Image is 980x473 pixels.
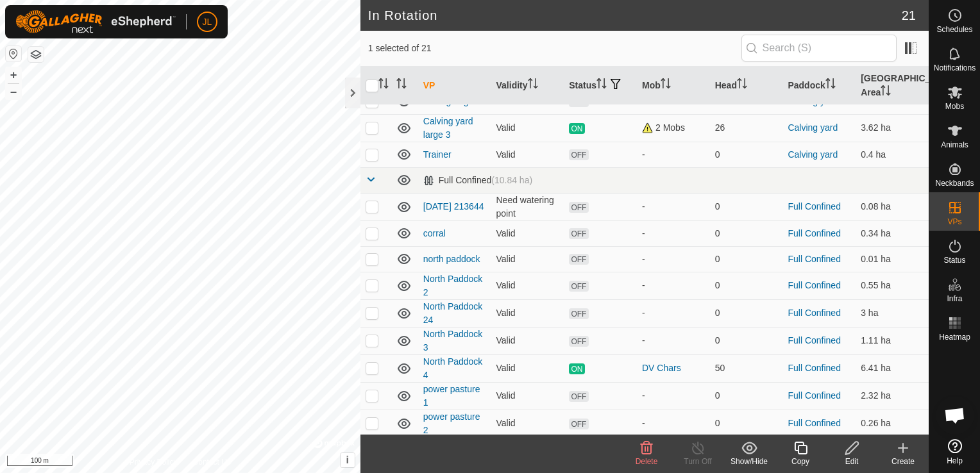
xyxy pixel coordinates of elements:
span: ON [569,123,584,134]
a: Full Confined [788,308,841,318]
span: Delete [636,457,658,466]
span: Status [943,256,965,264]
th: Head [710,67,783,105]
a: corral [423,228,446,238]
div: Open chat [936,396,974,435]
th: Paddock [782,67,856,105]
th: Mob [637,67,710,105]
td: Need watering point [491,193,564,220]
td: 0.4 ha [856,142,929,167]
a: Trainer [423,149,452,160]
span: Help [947,457,963,465]
td: 2.32 ha [856,382,929,410]
td: 0.08 ha [856,193,929,220]
a: North Paddock 4 [423,356,483,380]
button: Reset Map [6,46,21,62]
input: Search (S) [741,35,897,62]
th: Status [564,67,637,105]
div: Show/Hide [723,456,775,467]
span: 1 selected of 21 [368,42,741,55]
span: Mobs [945,103,964,110]
p-sorticon: Activate to sort [737,80,747,90]
span: OFF [569,228,588,239]
img: Gallagher Logo [15,10,176,33]
span: OFF [569,254,588,265]
div: Create [877,456,929,467]
a: Full Confined [788,418,841,428]
a: Privacy Policy [130,456,178,468]
td: 0 [710,246,783,272]
td: Valid [491,354,564,382]
span: VPs [947,218,961,226]
td: 0 [710,272,783,299]
div: Full Confined [423,175,532,186]
div: - [642,334,705,347]
td: Valid [491,410,564,437]
span: Infra [947,295,962,303]
td: 0 [710,220,783,246]
p-sorticon: Activate to sort [596,80,607,90]
td: 0.55 ha [856,272,929,299]
a: North Paddock 2 [423,274,483,297]
span: Notifications [934,64,976,72]
td: Valid [491,246,564,272]
th: VP [418,67,491,105]
span: Heatmap [939,333,970,341]
a: north paddock [423,254,480,264]
span: OFF [569,202,588,213]
a: Full Confined [788,390,841,401]
a: Calving yard [788,96,838,106]
button: i [341,453,355,467]
p-sorticon: Activate to sort [528,80,538,90]
th: [GEOGRAPHIC_DATA] Area [856,67,929,105]
td: Valid [491,382,564,410]
span: JL [203,15,212,29]
td: 50 [710,354,783,382]
a: Full Confined [788,335,841,345]
td: 0 [710,382,783,410]
td: 3 ha [856,299,929,327]
a: Calving yard large 3 [423,116,473,140]
span: (10.84 ha) [491,175,532,185]
div: Copy [775,456,826,467]
a: Full Confined [788,254,841,264]
a: Full Confined [788,280,841,290]
div: - [642,306,705,320]
td: 0.01 ha [856,246,929,272]
span: OFF [569,149,588,160]
td: Valid [491,299,564,327]
h2: In Rotation [368,8,902,23]
div: - [642,253,705,266]
span: OFF [569,281,588,292]
button: – [6,84,21,99]
td: 0 [710,193,783,220]
td: Valid [491,220,564,246]
div: Turn Off [672,456,723,467]
span: Schedules [936,26,972,33]
span: OFF [569,391,588,402]
a: Full Confined [788,228,841,238]
a: Calving yard [788,149,838,160]
div: - [642,148,705,162]
a: Contact Us [193,456,231,468]
a: power pasture 1 [423,384,480,408]
span: i [346,454,349,465]
span: 21 [902,6,916,25]
th: Validity [491,67,564,105]
a: Help [929,434,980,470]
a: calving large [423,96,474,106]
a: power pasture 2 [423,411,480,435]
td: 0 [710,142,783,167]
p-sorticon: Activate to sort [378,80,389,90]
td: 1.11 ha [856,327,929,354]
p-sorticon: Activate to sort [881,87,891,97]
td: 0 [710,299,783,327]
div: - [642,227,705,240]
button: Map Layers [28,47,44,62]
td: 0 [710,327,783,354]
div: - [642,389,705,402]
span: OFF [569,336,588,347]
div: - [642,200,705,213]
td: 6.41 ha [856,354,929,382]
td: 0.34 ha [856,220,929,246]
